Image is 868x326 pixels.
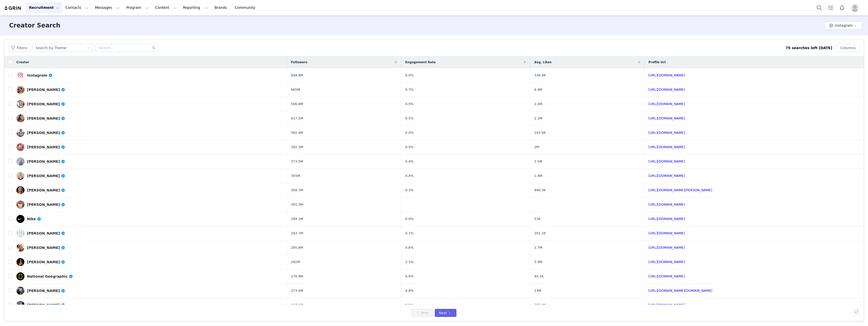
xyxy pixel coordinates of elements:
[836,2,848,13] button: Notifications
[648,88,685,91] a: [URL][DOMAIN_NAME]
[534,259,542,265] span: 5.9M
[291,159,303,164] span: 373.5M
[123,2,152,13] button: Program
[534,231,546,236] span: 201.1K
[16,272,24,280] img: v2
[534,188,546,193] span: 946.3K
[534,116,542,121] span: 2.2M
[648,203,685,206] a: [URL][DOMAIN_NAME]
[405,173,414,178] span: 0.4%
[534,288,541,293] span: 13M
[435,309,456,317] button: Next
[211,2,231,13] a: Brands
[291,60,307,64] span: Followers
[152,46,156,50] i: icon: search
[27,131,65,135] div: [PERSON_NAME]
[16,143,283,151] a: [PERSON_NAME]
[16,71,24,79] img: v2
[16,172,24,180] img: v2
[851,4,859,12] img: placeholder-profile.jpg
[405,130,414,135] span: 0.0%
[27,102,65,106] div: [PERSON_NAME]
[16,229,24,237] img: v2
[16,287,283,295] a: [PERSON_NAME]
[27,159,65,164] div: [PERSON_NAME]
[405,274,414,279] span: 0.0%
[16,201,283,209] a: [PERSON_NAME]
[96,44,159,52] input: Search...
[648,274,685,278] a: [URL][DOMAIN_NAME]
[291,73,303,78] span: 694.8M
[26,2,62,13] button: Recruitment
[16,215,283,223] a: Nike
[16,287,24,295] img: v2
[16,244,283,252] a: [PERSON_NAME]
[405,145,414,150] span: 0.5%
[405,116,414,121] span: 0.5%
[27,116,65,120] div: [PERSON_NAME]
[27,246,65,250] div: [PERSON_NAME]
[405,288,414,293] span: 4.8%
[8,44,31,52] button: Filters
[648,231,685,235] a: [URL][DOMAIN_NAME]
[405,216,414,221] span: 0.0%
[291,145,303,150] span: 392.3M
[87,46,90,50] i: icon: down
[291,274,303,279] span: 276.9M
[534,173,542,178] span: 1.4M
[785,45,832,51] div: 75 searches left [DATE]
[648,60,666,64] span: Profile Url
[291,288,303,293] span: 273.4M
[648,174,685,178] a: [URL][DOMAIN_NAME]
[16,244,24,252] img: v2
[534,73,546,78] span: 336.4K
[27,289,65,293] div: [PERSON_NAME]
[16,60,29,64] span: Creator
[180,2,211,13] button: Reporting
[648,145,685,149] a: [URL][DOMAIN_NAME]
[36,44,66,52] div: Search by Theme
[291,303,303,308] span: 247.6M
[27,231,65,235] div: [PERSON_NAME]
[534,130,546,135] span: 193.6K
[27,73,53,77] div: Instagram
[16,186,24,194] img: v2
[648,260,685,264] a: [URL][DOMAIN_NAME]
[16,201,24,209] img: v2
[16,71,283,79] a: Instagram
[405,245,414,250] span: 0.6%
[648,159,685,163] a: [URL][DOMAIN_NAME]
[27,303,65,307] div: [PERSON_NAME]
[825,21,862,29] button: Instagram
[232,2,261,13] a: Community
[291,188,303,193] span: 309.7M
[27,88,65,92] div: [PERSON_NAME]
[534,216,540,221] span: 53K
[534,145,539,150] span: 2M
[405,303,414,308] span: 0.1%
[534,87,542,92] span: 4.9M
[16,100,24,108] img: v2
[405,102,414,107] span: 0.5%
[648,116,685,120] a: [URL][DOMAIN_NAME]
[16,86,283,94] a: [PERSON_NAME]
[534,60,552,64] span: Avg. Likes
[648,131,685,135] a: [URL][DOMAIN_NAME]
[291,130,303,135] span: 392.4M
[405,73,414,78] span: 0.0%
[291,259,300,265] span: 282M
[16,86,24,94] img: v2
[412,309,433,317] button: Prev
[291,173,300,178] span: 355M
[16,229,283,237] a: [PERSON_NAME]
[16,114,283,122] a: [PERSON_NAME]
[27,174,65,178] div: [PERSON_NAME]
[152,2,180,13] button: Content
[27,203,65,207] div: [PERSON_NAME]
[16,301,24,309] img: v2
[291,245,303,250] span: 285.8M
[534,102,542,107] span: 2.4M
[405,87,414,92] span: 0.7%
[16,143,24,151] img: v2
[405,231,414,236] span: 0.1%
